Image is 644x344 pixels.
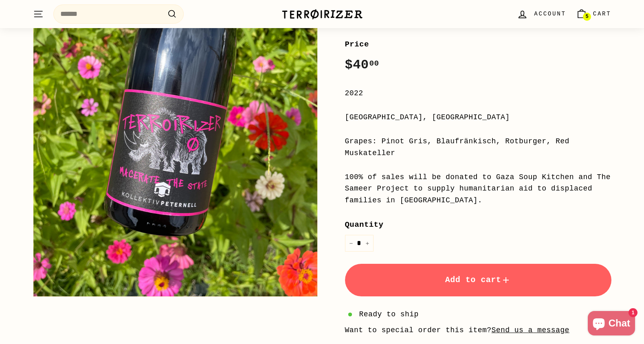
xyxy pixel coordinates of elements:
[585,14,588,20] span: 5
[585,311,637,337] inbox-online-store-chat: Shopify online store chat
[345,136,611,159] div: Grapes: Pinot Gris, Blaufränkisch, Rotburger, Red Muskateller
[345,112,611,123] div: [GEOGRAPHIC_DATA], [GEOGRAPHIC_DATA]
[345,235,374,252] input: quantity
[571,2,616,26] a: Cart
[492,326,569,334] a: Send us a message
[593,9,611,18] span: Cart
[345,57,379,72] span: $40
[345,38,611,50] label: Price
[359,309,419,320] span: Ready to ship
[534,9,566,18] span: Account
[445,275,511,285] span: Add to cart
[361,235,374,252] button: Increase item quantity by one
[345,171,611,206] div: 100% of sales will be donated to Gaza Soup Kitchen and The Sameer Project to supply humanitarian ...
[512,2,571,26] a: Account
[345,264,611,296] button: Add to cart
[345,324,611,336] li: Want to special order this item?
[345,235,357,252] button: Reduce item quantity by one
[369,59,379,68] sup: 00
[345,219,611,231] label: Quantity
[345,88,611,99] div: 2022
